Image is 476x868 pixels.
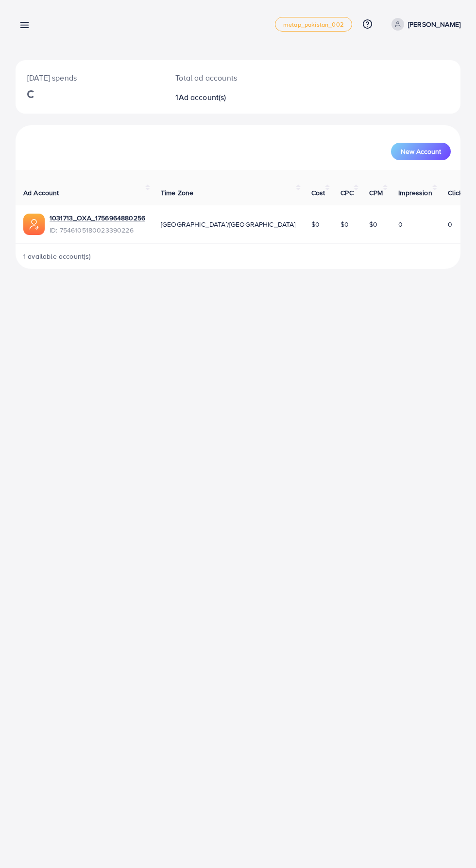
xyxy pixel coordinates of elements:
span: Time Zone [161,188,193,198]
img: ic-ads-acc.e4c84228.svg [23,214,45,235]
span: Clicks [448,188,466,198]
span: Impression [398,188,432,198]
span: CPC [340,188,353,198]
p: Total ad accounts [175,72,263,83]
p: [DATE] spends [27,72,152,83]
span: [GEOGRAPHIC_DATA]/[GEOGRAPHIC_DATA] [161,219,296,229]
span: 0 [448,219,452,229]
span: metap_pakistan_002 [283,21,344,28]
a: [PERSON_NAME] [388,18,460,31]
span: $0 [340,219,349,229]
a: metap_pakistan_002 [275,17,352,32]
a: 1031713_OXA_1756964880256 [50,213,145,223]
button: New Account [391,143,451,160]
span: CPM [369,188,383,198]
span: ID: 7546105180023390226 [50,225,145,235]
span: 0 [398,219,403,229]
span: Ad account(s) [179,92,226,102]
p: [PERSON_NAME] [408,18,460,30]
span: Cost [311,188,325,198]
span: $0 [311,219,320,229]
span: Ad Account [23,188,59,198]
span: New Account [401,148,441,155]
span: 1 available account(s) [23,251,91,261]
span: $0 [369,219,377,229]
h2: 1 [175,93,263,102]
